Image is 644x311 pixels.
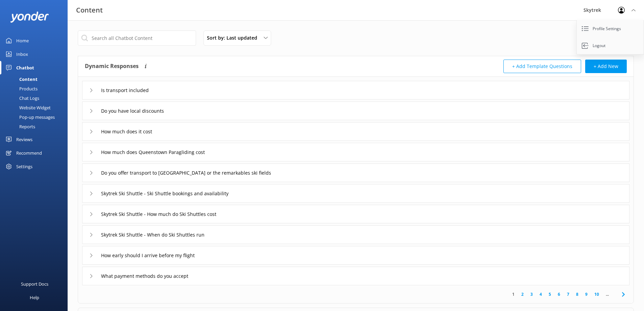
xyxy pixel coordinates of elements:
[16,61,34,74] div: Chatbot
[4,84,38,93] div: Products
[16,34,29,47] div: Home
[16,133,32,146] div: Reviews
[509,291,518,297] a: 1
[4,84,68,93] a: Products
[16,146,42,160] div: Recommend
[10,12,49,23] img: yonder-white-logo.png
[4,122,35,131] div: Reports
[207,34,261,42] span: Sort by: Last updated
[85,60,139,73] h4: Dynamic Responses
[78,30,196,46] input: Search all Chatbot Content
[602,291,612,297] span: ...
[503,60,581,73] button: + Add Template Questions
[4,122,68,131] a: Reports
[585,60,627,73] button: + Add New
[4,93,39,103] div: Chat Logs
[582,291,591,297] a: 9
[21,277,48,291] div: Support Docs
[4,103,68,112] a: Website Widget
[4,112,68,122] a: Pop-up messages
[30,291,39,304] div: Help
[16,160,32,173] div: Settings
[16,47,28,61] div: Inbox
[536,291,545,297] a: 4
[76,5,103,16] h3: Content
[518,291,527,297] a: 2
[573,291,582,297] a: 8
[4,74,38,84] div: Content
[4,112,55,122] div: Pop-up messages
[527,291,536,297] a: 3
[4,93,68,103] a: Chat Logs
[4,74,68,84] a: Content
[591,291,602,297] a: 10
[545,291,554,297] a: 5
[554,291,564,297] a: 6
[4,103,51,112] div: Website Widget
[564,291,573,297] a: 7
